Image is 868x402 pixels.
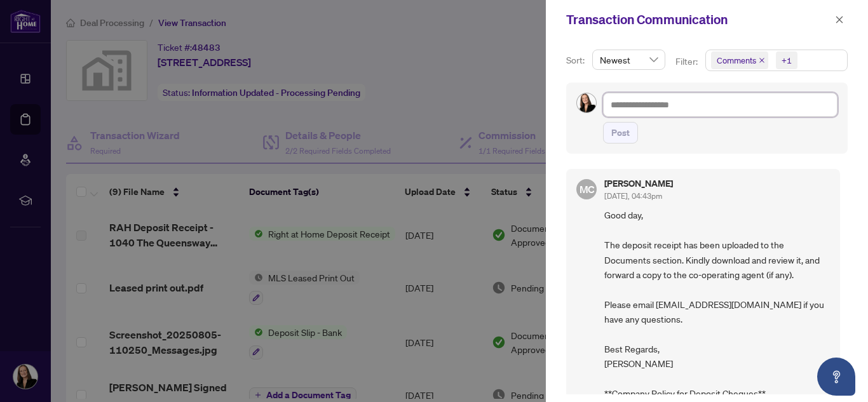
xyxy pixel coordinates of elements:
[579,182,594,198] span: MC
[711,51,768,69] span: Comments
[782,54,792,67] div: +1
[717,54,756,67] span: Comments
[675,55,700,69] p: Filter:
[577,93,596,112] img: Profile Icon
[566,53,587,67] p: Sort:
[604,191,662,201] span: [DATE], 04:43pm
[759,57,765,64] span: close
[817,358,855,396] button: Open asap
[600,50,658,69] span: Newest
[603,122,638,144] button: Post
[566,10,831,29] div: Transaction Communication
[604,179,673,188] h5: [PERSON_NAME]
[835,15,844,24] span: close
